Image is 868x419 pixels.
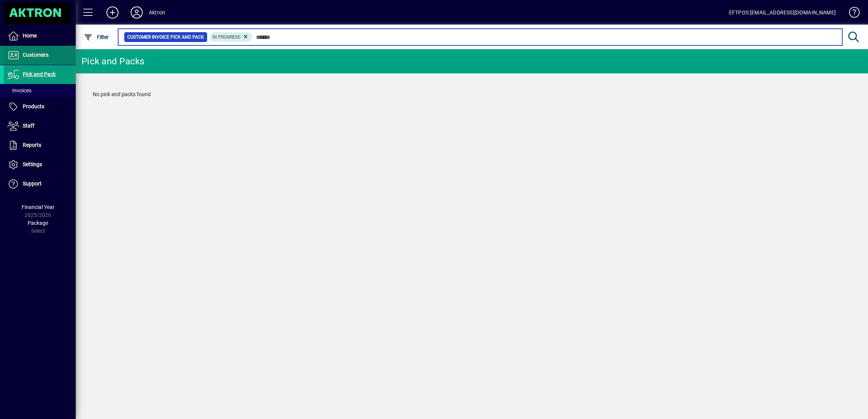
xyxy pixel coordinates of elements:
span: Staff [23,123,34,129]
div: EFTPOS [EMAIL_ADDRESS][DOMAIN_NAME] [729,6,836,19]
a: Customers [4,46,76,65]
a: Knowledge Base [843,2,859,26]
span: Customer Invoice Pick and Pack [127,33,204,41]
a: Support [4,174,76,193]
span: Settings [23,161,42,167]
button: Profile [125,6,149,19]
span: Home [23,33,37,39]
span: Reports [23,142,41,148]
a: Home [4,26,76,45]
div: Pick and Packs [81,55,145,67]
a: Staff [4,117,76,136]
span: Pick and Pack [23,71,56,77]
a: Products [4,97,76,116]
span: Package [28,220,48,226]
div: Aktron [149,6,165,19]
div: No pick and packs found [85,83,859,106]
a: Settings [4,155,76,174]
span: Support [23,181,42,187]
button: Filter [82,30,111,44]
mat-chip: Pick Pack Status: In Progress [209,32,252,42]
span: Customers [23,52,48,58]
span: Filter [84,34,109,40]
span: Products [23,103,44,109]
a: Reports [4,136,76,155]
a: Invoices [4,84,76,97]
button: Add [100,6,125,19]
span: Financial Year [22,204,55,210]
span: In Progress [212,34,240,40]
span: Invoices [8,87,31,93]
